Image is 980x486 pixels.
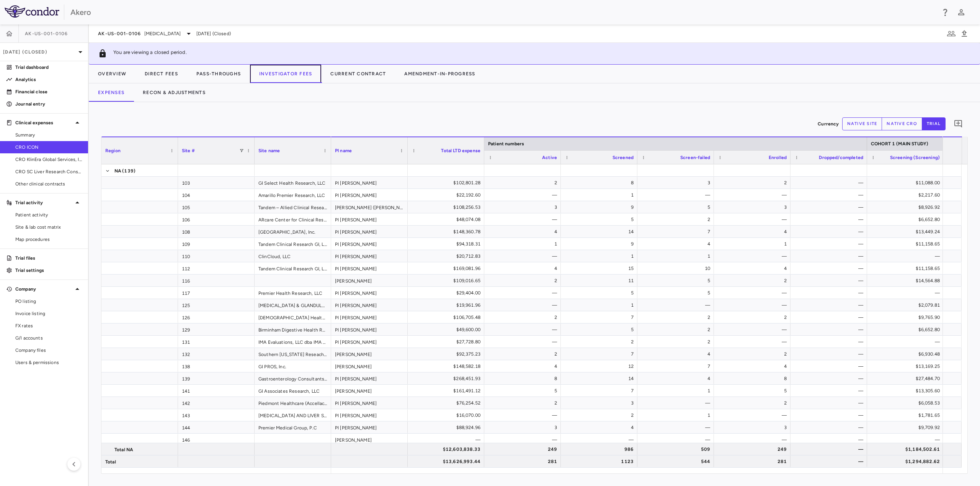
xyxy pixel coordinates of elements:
[874,238,940,250] div: $11,158.65
[874,443,940,455] div: $1,184,502.61
[874,201,940,213] div: $8,926.92
[255,372,331,384] div: Gastroenterology Consultants of [GEOGRAPHIC_DATA][US_STATE]
[415,226,480,238] div: $148,360.78
[255,348,331,360] div: Southern [US_STATE] Reseach Center, Inc.
[415,262,480,275] div: $169,081.96
[491,226,557,238] div: 4
[415,189,480,201] div: $22,192.60
[721,409,787,421] div: —
[874,311,940,323] div: $9,765.90
[255,397,331,409] div: Piedmont Healthcare (Accellacare Limited)
[255,213,331,225] div: ARcare Center for Clinical Research, LLC
[331,189,408,201] div: PI [PERSON_NAME]
[415,336,480,348] div: $27,728.80
[415,409,480,421] div: $16,070.00
[797,455,863,468] div: —
[134,83,215,102] button: Recon & Adjustments
[568,238,634,250] div: 9
[644,213,710,226] div: 2
[797,409,863,421] div: —
[874,336,940,348] div: —
[178,189,255,201] div: 104
[491,336,557,348] div: —
[331,372,408,384] div: PI [PERSON_NAME]
[568,311,634,323] div: 7
[415,421,480,434] div: $88,924.96
[15,64,82,71] p: Trial dashboard
[255,262,331,274] div: Tandem Clinical Research GI, LLC
[644,311,710,323] div: 2
[178,213,255,225] div: 106
[331,238,408,250] div: PI [PERSON_NAME]
[644,348,710,360] div: 4
[797,262,863,275] div: —
[797,213,863,226] div: —
[491,385,557,397] div: 5
[491,275,557,287] div: 2
[797,238,863,250] div: —
[178,262,255,274] div: 112
[721,385,787,397] div: 5
[331,213,408,225] div: PI [PERSON_NAME]
[491,397,557,409] div: 2
[5,5,59,18] img: logo-full-BYUhSk78.svg
[178,348,255,360] div: 132
[331,250,408,262] div: PI [PERSON_NAME]
[874,226,940,238] div: $13,449.24
[568,250,634,262] div: 1
[721,434,787,446] div: —
[721,443,787,455] div: 249
[922,117,946,130] button: trial
[491,409,557,421] div: —
[415,372,480,385] div: $268,451.93
[644,421,710,434] div: —
[568,323,634,336] div: 5
[721,397,787,409] div: 2
[568,213,634,226] div: 5
[890,155,940,160] span: Screening (Screening)
[15,101,82,107] p: Journal entry
[395,65,484,83] button: Amendment-In-Progress
[721,201,787,213] div: 3
[568,385,634,397] div: 7
[491,455,557,468] div: 281
[331,226,408,237] div: PI [PERSON_NAME]
[874,275,940,287] div: $14,564.88
[15,156,82,163] span: CRO KlinEra Global Services, Inc
[644,443,710,455] div: 509
[178,434,255,445] div: 146
[178,372,255,384] div: 139
[874,177,940,189] div: $11,088.00
[178,323,255,335] div: 129
[644,238,710,250] div: 4
[568,348,634,360] div: 7
[144,30,181,37] span: [MEDICAL_DATA]
[954,119,963,128] svg: Add comment
[721,275,787,287] div: 2
[797,372,863,385] div: —
[721,189,787,201] div: —
[491,287,557,299] div: —
[818,120,839,127] p: Currency
[255,201,331,213] div: Tandem – Allied Clinical Research, LLC
[797,226,863,238] div: —
[874,385,940,397] div: $13,305.60
[644,177,710,189] div: 3
[797,336,863,348] div: —
[644,409,710,421] div: 1
[491,348,557,360] div: 2
[331,262,408,274] div: PI [PERSON_NAME]
[721,177,787,189] div: 2
[178,336,255,348] div: 131
[15,132,82,138] span: Summary
[136,65,187,83] button: Direct Fees
[15,76,82,83] p: Analytics
[644,434,710,446] div: —
[797,177,863,189] div: —
[255,226,331,237] div: [GEOGRAPHIC_DATA], Inc.
[331,275,408,286] div: [PERSON_NAME]
[15,286,73,293] p: Company
[874,372,940,385] div: $27,484.70
[15,335,82,341] span: G/l accounts
[721,213,787,226] div: —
